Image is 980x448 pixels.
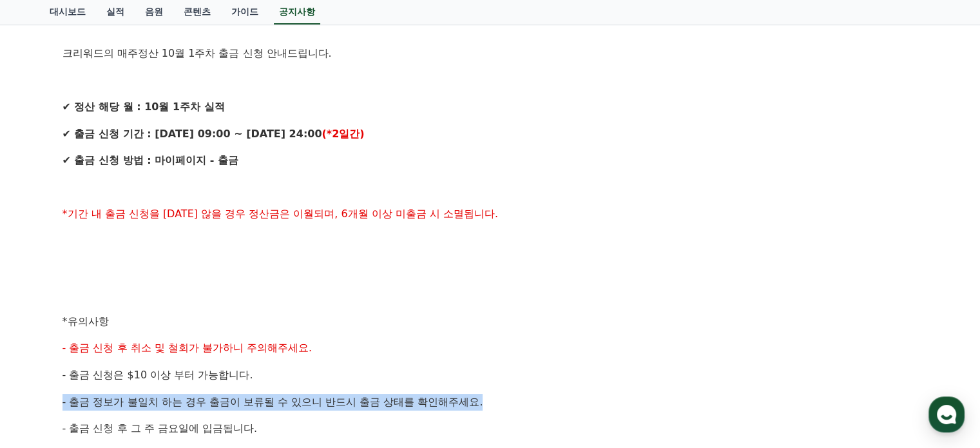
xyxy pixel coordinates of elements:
span: *유의사항 [62,315,109,327]
strong: ✔ 출금 신청 방법 : 마이페이지 - 출금 [62,154,238,166]
span: - 출금 신청은 $10 이상 부터 가능합니다. [62,369,253,381]
span: - 출금 정보가 불일치 하는 경우 출금이 보류될 수 있으니 반드시 출금 상태를 확인해주세요. [62,396,483,408]
span: *기간 내 출금 신청을 [DATE] 않을 경우 정산금은 이월되며, 6개월 이상 미출금 시 소멸됩니다. [62,208,499,220]
p: 크리워드의 매주정산 10월 1주차 출금 신청 안내드립니다. [62,45,918,62]
strong: ✔ 출금 신청 기간 : [DATE] 09:00 ~ [DATE] 24:00 [62,128,322,140]
a: 설정 [166,341,247,373]
a: 홈 [4,341,85,373]
a: 대화 [85,341,166,373]
strong: (*2일간) [322,128,364,140]
strong: ✔ 정산 해당 월 : 10월 1주차 실적 [62,101,225,113]
span: 설정 [199,360,215,371]
span: - 출금 신청 후 취소 및 철회가 불가하니 주의해주세요. [62,342,312,354]
span: 대화 [118,361,133,371]
span: 홈 [41,360,48,371]
span: - 출금 신청 후 그 주 금요일에 입금됩니다. [62,422,257,434]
